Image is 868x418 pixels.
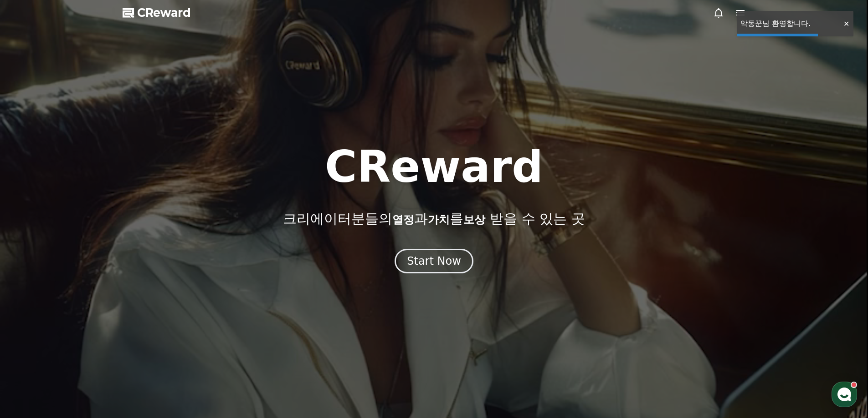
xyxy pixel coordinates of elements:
[137,5,191,20] span: CReward
[407,254,461,268] div: Start Now
[463,213,485,226] span: 보상
[428,213,450,226] span: 가치
[395,249,473,273] button: Start Now
[325,145,543,189] h1: CReward
[123,5,191,20] a: CReward
[392,213,414,226] span: 열정
[283,211,585,227] p: 크리에이터분들의 과 를 받을 수 있는 곳
[395,258,473,267] a: Start Now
